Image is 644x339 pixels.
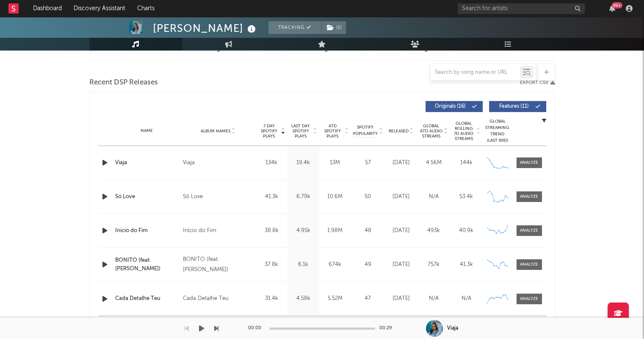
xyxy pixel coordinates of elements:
div: Viaja [183,158,195,168]
a: Início do Fim [115,227,179,235]
div: 674k [321,261,349,269]
input: Search by song name or URL [431,69,520,76]
a: Viaja [115,159,179,167]
div: [DATE] [387,261,415,269]
div: 48 [353,227,383,235]
button: Originals(16) [426,101,483,112]
div: 00:29 [379,323,396,333]
div: [DATE] [387,227,415,235]
div: Viaja [447,325,458,332]
div: Cada Detalhe Teu [183,294,229,304]
span: ( 1 ) [321,21,346,34]
span: Features ( 11 ) [495,104,533,109]
div: 6.1k [290,261,317,269]
div: BONITO (feat. [PERSON_NAME]) [183,255,254,275]
span: Global Rolling 7D Audio Streams [452,121,475,141]
div: Só Love [183,192,203,202]
div: 1.98M [321,227,349,235]
div: 493k [420,227,448,235]
div: 4.58k [290,294,317,303]
div: 53.4k [452,193,481,201]
div: [PERSON_NAME] [153,21,258,35]
div: 6.79k [290,193,317,201]
a: BONITO (feat. [PERSON_NAME]) [115,256,179,273]
div: 757k [420,261,448,269]
button: (1) [322,21,346,34]
button: 99+ [609,5,615,12]
div: 5.52M [321,294,349,303]
div: 4.56M [420,159,448,167]
div: 47 [353,294,383,303]
div: 38.8k [258,227,285,235]
div: [DATE] [387,294,415,303]
div: 41.3k [452,261,481,269]
div: N/A [420,193,448,201]
div: N/A [420,294,448,303]
div: 144k [452,159,481,167]
button: Features(11) [489,101,546,112]
button: Tracking [268,21,321,34]
span: Last Day Spotify Plays [290,123,312,139]
div: 13M [321,159,349,167]
div: 49 [353,261,383,269]
span: Album Names [201,129,230,134]
div: Name [115,128,179,134]
div: [DATE] [387,159,415,167]
div: N/A [452,294,481,303]
div: 00:00 [248,323,265,333]
div: 37.8k [258,261,285,269]
div: 134k [258,159,285,167]
div: 41.3k [258,193,285,201]
span: ATD Spotify Plays [321,123,344,139]
div: 19.4k [290,159,317,167]
div: 4.95k [290,227,317,235]
span: Released [389,129,409,134]
div: 31.4k [258,294,285,303]
a: Só Love [115,193,179,201]
input: Search for artists [458,3,585,14]
button: Export CSV [520,80,555,85]
span: Global ATD Audio Streams [420,123,443,139]
div: 57 [353,159,383,167]
div: [DATE] [387,193,415,201]
div: 40.9k [452,227,481,235]
span: Spotify Popularity [353,124,378,137]
div: 10.6M [321,193,349,201]
a: Cada Detalhe Teu [115,294,179,303]
span: Originals ( 16 ) [431,104,470,109]
div: Global Streaming Trend (Last 60D) [485,118,510,144]
span: 7 Day Spotify Plays [258,123,280,139]
div: 50 [353,193,383,201]
div: Início do Fim [183,226,216,236]
span: Recent DSP Releases [89,78,158,88]
div: 99 + [612,2,622,8]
